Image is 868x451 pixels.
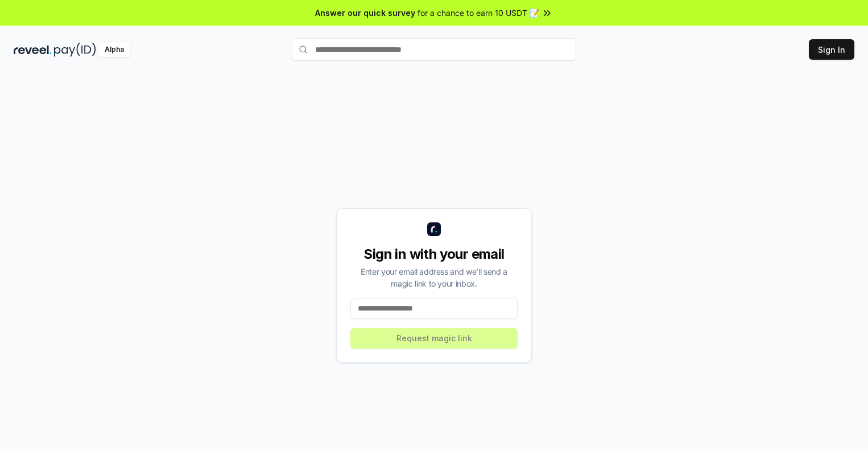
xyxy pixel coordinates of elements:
[350,245,518,263] div: Sign in with your email
[350,266,518,289] div: Enter your email address and we’ll send a magic link to your inbox.
[98,43,130,57] div: Alpha
[418,7,539,19] span: for a chance to earn 10 USDT 📝
[14,43,52,57] img: reveel_dark
[54,43,96,57] img: pay_id
[427,222,441,236] img: logo_small
[809,39,854,60] button: Sign In
[315,7,415,19] span: Answer our quick survey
